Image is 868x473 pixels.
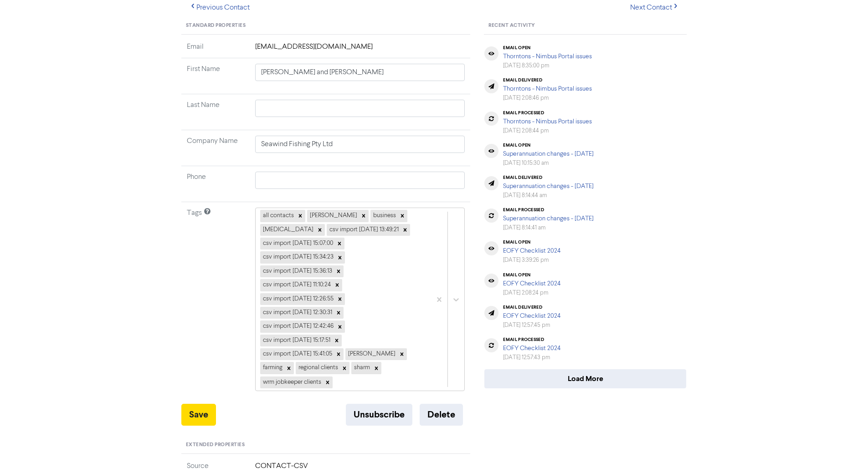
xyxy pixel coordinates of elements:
div: [PERSON_NAME] [307,210,359,222]
div: farming [260,362,284,374]
a: EOFY Checklist 2024 [503,345,560,351]
div: email delivered [503,77,592,83]
div: [DATE] 2:08:46 pm [503,94,592,102]
div: business [370,210,397,222]
a: EOFY Checklist 2024 [503,280,560,287]
div: Extended Properties [181,437,471,454]
a: Thorntons - Nimbus Portal issues [503,53,592,60]
div: [DATE] 2:08:24 pm [503,289,560,297]
div: [DATE] 2:08:44 pm [503,127,592,135]
a: EOFY Checklist 2024 [503,248,560,254]
div: [DATE] 8:14:44 am [503,191,594,200]
div: email delivered [503,175,594,180]
div: sharm [351,362,371,374]
div: email open [503,142,594,148]
div: [DATE] 3:39:26 pm [503,256,560,264]
button: Unsubscribe [346,404,412,426]
div: csv import [DATE] 11:10:24 [260,279,332,291]
div: [PERSON_NAME] [345,348,397,360]
div: [DATE] 8:35:00 pm [503,61,592,70]
a: EOFY Checklist 2024 [503,313,560,319]
div: [DATE] 12:57:45 pm [503,321,560,330]
div: [DATE] 8:14:41 am [503,224,594,232]
div: csv import [DATE] 12:30:31 [260,307,334,319]
div: csv import [DATE] 15:34:23 [260,251,335,263]
div: all contacts [260,210,295,222]
div: [MEDICAL_DATA] [260,224,315,236]
td: [EMAIL_ADDRESS][DOMAIN_NAME] [250,41,471,58]
a: Superannuation changes - [DATE] [503,215,594,222]
div: regional clients [296,362,339,374]
div: csv import [DATE] 15:07:00 [260,238,334,249]
div: csv import [DATE] 15:36:13 [260,265,334,277]
td: Company Name [181,130,250,166]
td: Last Name [181,94,250,130]
div: csv import [DATE] 15:41:05 [260,348,334,360]
div: Standard Properties [181,17,471,35]
div: email open [503,239,560,245]
button: Delete [420,404,463,426]
div: email open [503,272,560,278]
div: csv import [DATE] 12:26:55 [260,293,335,305]
td: Tags [181,202,250,404]
div: email delivered [503,305,560,310]
button: Save [181,404,216,426]
a: Thorntons - Nimbus Portal issues [503,86,592,92]
div: [DATE] 12:57:43 pm [503,353,560,362]
div: Recent Activity [484,17,687,35]
div: [DATE] 10:15:30 am [503,159,594,168]
div: csv import [DATE] 13:49:21 [327,224,400,236]
div: email processed [503,110,592,116]
div: email processed [503,207,594,213]
div: email open [503,45,592,51]
div: csv import [DATE] 15:17:51 [260,335,332,346]
td: First Name [181,58,250,94]
td: Phone [181,166,250,202]
a: Superannuation changes - [DATE] [503,151,594,157]
a: Superannuation changes - [DATE] [503,183,594,189]
iframe: Chat Widget [754,375,868,473]
button: Load More [484,369,686,388]
div: csv import [DATE] 12:42:46 [260,320,335,332]
div: email processed [503,337,560,342]
div: wrm jobkeeper clients [260,376,323,388]
a: Thorntons - Nimbus Portal issues [503,118,592,125]
td: Email [181,41,250,58]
